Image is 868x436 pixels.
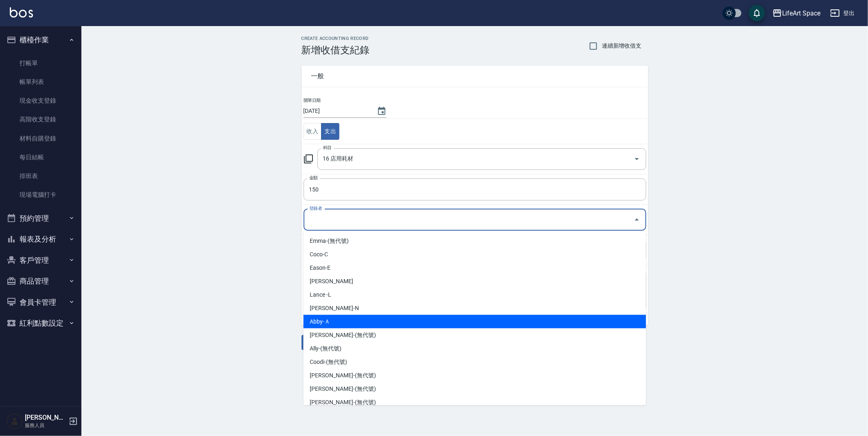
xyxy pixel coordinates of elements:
[827,6,858,21] button: 登出
[304,234,646,248] li: Emma-(無代號)
[749,5,765,21] button: save
[3,185,78,204] a: 現場電腦打卡
[7,413,23,429] img: Person
[304,123,322,140] button: left aligned
[304,302,646,315] li: [PERSON_NAME]-N
[304,248,646,261] li: Coco-C
[304,275,646,288] li: [PERSON_NAME]
[304,104,369,118] input: YYYY/MM/DD
[3,73,78,91] a: 帳單列表
[3,29,78,51] button: 櫃檯作業
[3,208,78,229] button: 預約管理
[3,167,78,185] a: 排班表
[309,205,322,211] label: 登錄者
[3,292,78,313] button: 會員卡管理
[304,396,646,409] li: [PERSON_NAME]-(無代號)
[304,369,646,382] li: [PERSON_NAME]-(無代號)
[630,213,643,226] button: Close
[302,44,370,56] h3: 新增收借支紀錄
[3,110,78,129] a: 高階收支登錄
[782,8,820,18] div: LifeArt Space
[304,382,646,396] li: [PERSON_NAME]-(無代號)
[3,229,78,250] button: 報表及分析
[321,123,339,140] button: centered
[3,129,78,148] a: 材料自購登錄
[25,414,66,422] h5: [PERSON_NAME]
[309,175,318,181] label: 金額
[3,271,78,292] button: 商品管理
[311,72,638,80] span: 一般
[304,288,646,302] li: Lance -L
[3,313,78,334] button: 紅利點數設定
[304,328,646,342] li: [PERSON_NAME]-(無代號)
[3,91,78,110] a: 現金收支登錄
[630,152,643,165] button: Open
[304,315,646,328] li: Abby-Ａ
[25,422,66,429] p: 服務人員
[10,7,33,18] img: Logo
[304,97,321,103] label: 開單日期
[3,148,78,167] a: 每日結帳
[304,355,646,369] li: Coodi-(無代號)
[3,54,78,73] a: 打帳單
[602,42,642,50] span: 連續新增收借支
[304,261,646,275] li: Eason-E
[302,335,328,350] button: 新增
[3,250,78,271] button: 客戶管理
[372,101,391,121] button: Choose date, selected date is 2025-09-06
[302,36,370,41] h2: CREATE ACCOUNTING RECORD
[323,145,332,151] label: 科目
[304,123,340,140] div: text alignment
[304,342,646,355] li: Ally-(無代號)
[769,5,824,22] button: LifeArt Space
